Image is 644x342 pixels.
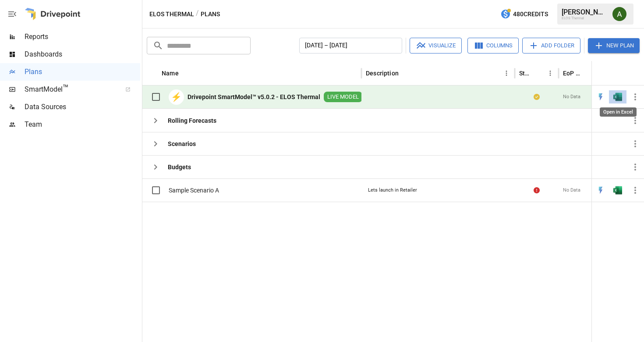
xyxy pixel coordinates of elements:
[25,102,140,112] span: Data Sources
[596,186,605,195] img: quick-edit-flash.b8aec18c.svg
[522,38,580,53] button: Add Folder
[196,9,199,20] div: /
[519,70,531,77] div: Status
[25,67,140,77] span: Plans
[613,93,622,101] img: g5qfjXmAAAAABJRU5ErkJggg==
[168,139,196,148] b: Scenarios
[168,116,216,125] b: Rolling Forecasts
[562,16,607,20] div: ELOS Thermal
[632,67,644,79] button: Sort
[25,84,116,95] span: SmartModel
[613,186,622,195] div: Open in Excel
[500,67,513,79] button: Description column menu
[607,2,632,26] button: Anthony Dragisics
[613,93,622,101] div: Open in Excel
[534,186,540,195] div: Error during sync.
[544,67,556,79] button: Status column menu
[168,163,191,171] b: Budgets
[180,67,192,79] button: Sort
[497,6,552,22] button: 480Credits
[400,67,412,79] button: Sort
[25,119,140,130] span: Team
[467,38,519,53] button: Columns
[188,93,320,101] b: Drivepoint SmartModel™ v5.0.2 - ELOS Thermal
[324,93,362,101] span: LIVE MODEL
[596,186,605,195] div: Open in Quick Edit
[513,9,548,20] span: 480 Credits
[534,93,540,101] div: Your plan has changes in Excel that are not reflected in the Drivepoint Data Warehouse, select "S...
[169,186,219,195] span: Sample Scenario A
[149,9,194,20] button: ELOS Thermal
[563,187,580,194] span: No Data
[588,38,640,53] button: New Plan
[162,70,179,77] div: Name
[25,32,140,42] span: Reports
[299,38,402,53] button: [DATE] – [DATE]
[600,107,637,117] div: Open in Excel
[596,93,605,101] div: Open in Quick Edit
[410,38,462,53] button: Visualize
[63,83,69,94] span: ™
[532,67,544,79] button: Sort
[613,186,622,195] img: g5qfjXmAAAAABJRU5ErkJggg==
[562,8,607,16] div: [PERSON_NAME]
[596,93,605,101] img: quick-edit-flash.b8aec18c.svg
[584,67,597,79] button: Sort
[25,49,140,60] span: Dashboards
[368,187,417,194] div: Lets launch in Retailer
[563,93,580,100] span: No Data
[563,70,584,77] div: EoP Cash
[612,7,626,21] img: Anthony Dragisics
[169,89,184,105] div: ⚡
[366,70,399,77] div: Description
